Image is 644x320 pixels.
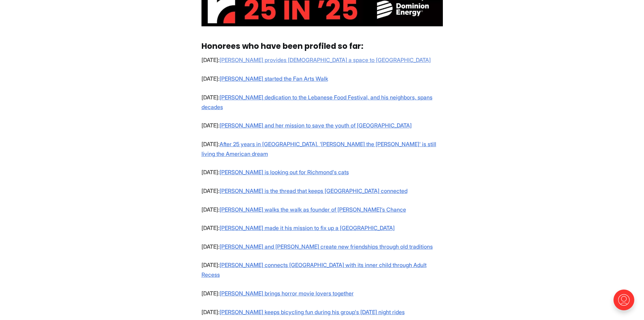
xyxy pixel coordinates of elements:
a: After 25 years in [GEOGRAPHIC_DATA], '[PERSON_NAME] the [PERSON_NAME]' is still living the Americ... [201,141,436,157]
a: [PERSON_NAME] made it his mission to fix up a [GEOGRAPHIC_DATA] [220,224,395,231]
a: [PERSON_NAME] keeps bicycling fun during his group's [DATE] night rides [220,309,405,315]
a: [PERSON_NAME] and her mission to save the youth of [GEOGRAPHIC_DATA] [220,122,412,129]
a: [PERSON_NAME] connects [GEOGRAPHIC_DATA] with its inner child through Adult Recess [201,261,427,278]
a: [PERSON_NAME] walks the walk as founder of [PERSON_NAME]’s Chance [220,206,406,213]
a: [PERSON_NAME] is looking out for Richmond's cats [220,169,349,176]
p: [DATE]: [201,242,443,251]
p: [DATE]: [201,121,443,130]
a: [PERSON_NAME] and [PERSON_NAME] create new friendships through old traditions [220,243,433,250]
a: [PERSON_NAME] dedication to the Lebanese Food Festival, and his neighbors, spans decades [201,94,432,110]
p: [DATE]: [201,223,443,233]
p: [DATE]: [201,167,443,177]
p: [DATE]: [201,92,443,112]
p: [DATE]: [201,139,443,159]
p: [DATE]: [201,260,443,279]
iframe: portal-trigger [608,286,644,320]
p: [DATE]: [201,307,443,317]
a: [PERSON_NAME] is the thread that keeps [GEOGRAPHIC_DATA] connected [220,187,407,194]
h3: Honorees who have been profiled so far: [201,42,443,51]
a: [PERSON_NAME] provides [DEMOGRAPHIC_DATA] a space to [GEOGRAPHIC_DATA] [220,56,431,63]
p: [DATE]: [201,74,443,83]
p: [DATE]: [201,288,443,298]
p: [DATE]: [201,186,443,196]
p: [DATE]: [201,55,443,65]
a: [PERSON_NAME] started the Fan Arts Walk [220,75,328,82]
p: [DATE]: [201,205,443,214]
a: [PERSON_NAME] brings horror movie lovers together [220,290,354,297]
